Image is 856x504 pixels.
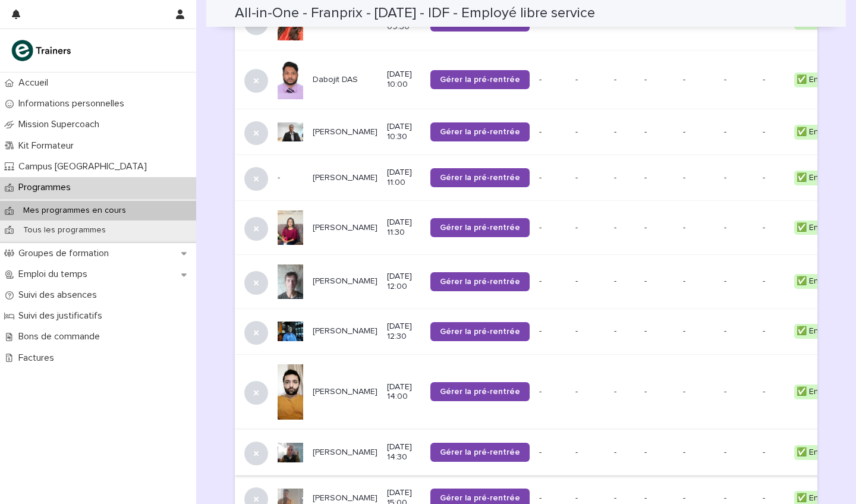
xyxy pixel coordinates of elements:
p: - [763,223,785,233]
p: [PERSON_NAME] [313,448,377,458]
p: - [278,173,303,183]
p: - [614,173,635,183]
span: Gérer la pré-rentrée [440,128,520,136]
p: - [644,493,674,503]
p: - [539,493,566,503]
p: - [575,223,605,233]
p: - [683,276,715,286]
p: [PERSON_NAME] [313,387,377,397]
a: Gérer la pré-rentrée [430,122,530,141]
p: - [575,276,605,286]
p: [PERSON_NAME] [313,326,377,336]
p: [DATE] 11:30 [387,218,420,238]
p: - [644,173,674,183]
p: [DATE] 14:30 [387,442,420,462]
p: - [614,448,635,458]
img: jezAnPd2-U2tKbkADX9m894cLlx1xrHAO0wrw4vJV_U [278,322,303,341]
p: - [724,448,753,458]
p: - [539,448,566,458]
p: - [724,493,753,503]
div: ✅ En cours [794,220,845,235]
p: [PERSON_NAME] [313,173,377,183]
p: - [763,127,785,137]
p: - [575,173,605,183]
span: Gérer la pré-rentrée [440,174,520,182]
p: - [644,448,674,458]
p: Accueil [14,77,58,89]
p: - [614,493,635,503]
p: Mission Supercoach [14,119,109,130]
p: Suivi des justificatifs [14,310,112,322]
img: K0CqGN7SDeD6s4JG8KQk [10,39,75,62]
p: - [539,326,566,336]
p: Suivi des absences [14,289,106,301]
p: - [575,493,605,503]
p: - [644,75,674,85]
p: - [575,448,605,458]
img: LktC_FBoX_VyPr7lLgo93aPkINrvlXZC5EIKfsRwqjE [278,122,303,141]
img: 46jRhHX-hZlmBLmhurzgyEhkM-tLbYeVX95nQByIBCY [278,60,303,99]
p: Factures [14,352,64,364]
p: - [724,387,753,397]
p: - [683,127,715,137]
p: [PERSON_NAME] [313,493,377,503]
a: Gérer la pré-rentrée [430,70,530,89]
span: Gérer la pré-rentrée [440,448,520,456]
p: - [724,276,753,286]
a: Gérer la pré-rentrée [430,443,530,462]
p: [DATE] 12:30 [387,322,420,342]
img: cEDcL-Ti45Wplj_0dSyO_HcbSnCEVmjzEFB4jnRGhjg [278,264,303,299]
p: - [539,127,566,137]
p: - [539,173,566,183]
p: - [644,223,674,233]
p: Groupes de formation [14,248,118,259]
span: Gérer la pré-rentrée [440,75,520,84]
p: Bons de commande [14,331,109,342]
p: [DATE] 10:00 [387,70,420,90]
p: [PERSON_NAME] [313,276,377,286]
p: Kit Formateur [14,140,83,152]
a: Gérer la pré-rentrée [430,168,530,187]
p: - [539,387,566,397]
span: Gérer la pré-rentrée [440,388,520,396]
p: [DATE] 10:30 [387,122,420,142]
span: Gérer la pré-rentrée [440,494,520,502]
span: Gérer la pré-rentrée [440,223,520,232]
p: - [763,493,785,503]
p: [DATE] 14:00 [387,382,420,402]
div: ✅ En cours [794,125,845,140]
p: [PERSON_NAME] [313,127,377,137]
p: Campus [GEOGRAPHIC_DATA] [14,161,156,172]
img: Kvu2gJZzYREKQNRaal2C-hAeo-M6PbA0O42yZHqKltc [278,443,303,462]
p: - [763,448,785,458]
p: Dabojit DAS [313,75,377,85]
img: CHLOOVar80etAI35TpPrTRvjhGj3HEP_XdeqPXnjdAk [278,364,303,420]
p: - [724,326,753,336]
p: - [644,127,674,137]
p: - [683,173,715,183]
p: - [614,276,635,286]
p: - [724,75,753,85]
p: - [614,326,635,336]
a: Gérer la pré-rentrée [430,272,530,291]
img: h4EPNQ66mEZSzSdQ4ks81CXaR7KhNAv49GDr2yFqjSc [278,210,303,245]
p: [PERSON_NAME] [313,223,377,233]
div: ✅ En cours [794,385,845,399]
p: - [644,276,674,286]
p: - [539,223,566,233]
div: ✅ En cours [794,445,845,460]
p: - [539,276,566,286]
span: Gérer la pré-rentrée [440,278,520,286]
p: - [763,387,785,397]
p: - [724,223,753,233]
div: ✅ En cours [794,324,845,339]
p: Mes programmes en cours [14,206,136,216]
a: Gérer la pré-rentrée [430,322,530,341]
p: Tous les programmes [14,225,115,235]
div: ✅ En cours [794,73,845,87]
p: [DATE] 12:00 [387,272,420,292]
p: - [614,75,635,85]
p: - [683,387,715,397]
p: - [683,75,715,85]
p: - [724,173,753,183]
